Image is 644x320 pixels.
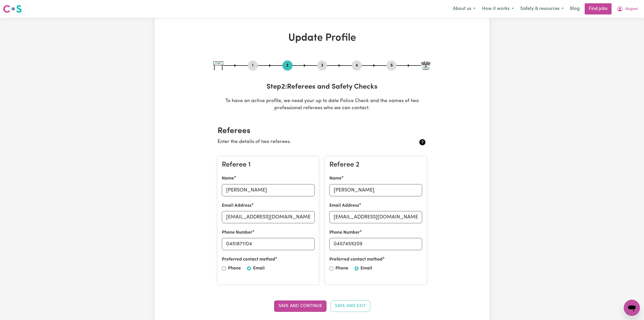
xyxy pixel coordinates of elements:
[614,4,641,14] button: My Account
[625,6,638,12] span: Abigael
[222,175,234,182] label: Name
[274,300,327,312] button: Save and Continue
[317,62,327,69] button: Go to step 3
[329,175,342,182] label: Name
[222,161,315,169] h3: Referee 1
[329,229,360,236] label: Phone Number
[213,98,431,112] p: To have an active profile, we need your up to date Police Check and the names of two professional...
[213,83,431,91] h3: Step 2 : Referees and Safety Checks
[3,3,22,15] a: Careseekers logo
[331,300,370,312] button: Save and Exit
[218,138,392,146] p: Enter the details of two referees.
[624,300,640,316] iframe: Button to launch messaging window
[213,32,431,44] h1: Update Profile
[567,3,583,14] a: Blog
[450,4,479,14] button: About us
[222,202,252,209] label: Email Address
[222,256,275,263] label: Preferred contact method
[222,229,252,236] label: Phone Number
[3,4,22,13] img: Careseekers logo
[248,62,258,69] button: Go to step 1
[253,265,265,272] label: Email
[517,4,567,14] button: Safety & resources
[329,202,359,209] label: Email Address
[585,3,612,14] a: Find jobs
[479,4,517,14] button: How it works
[329,161,422,169] h3: Referee 2
[335,265,348,272] label: Phone
[218,126,426,136] h2: Referees
[361,265,372,272] label: Email
[352,62,362,69] button: Go to step 4
[386,62,397,69] button: Go to step 5
[329,256,383,263] label: Preferred contact method
[282,62,293,69] button: Go to step 2
[228,265,241,272] label: Phone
